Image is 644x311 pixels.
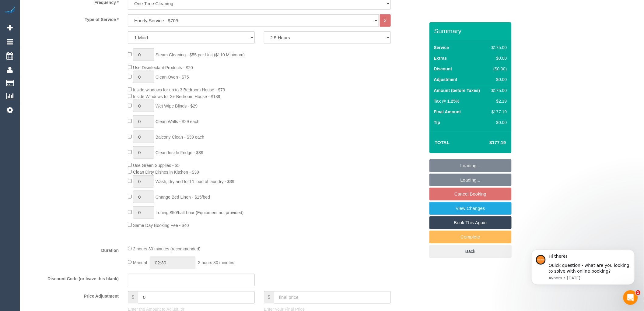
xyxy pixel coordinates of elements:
[133,247,201,252] span: 2 hours 30 minutes (recommended)
[133,170,199,175] span: Clean Dirty Dishes in Kitchen - $39
[128,291,138,304] span: $
[489,119,507,125] div: $0.00
[156,104,198,108] span: Wet Wipe Blinds - $29
[133,94,220,99] span: Inside Windows for 3+ Bedroom House - $139
[489,76,507,83] div: $0.00
[198,260,234,265] span: 2 hours 30 minutes
[434,55,447,61] label: Extras
[435,140,450,145] strong: Total
[21,246,123,254] label: Duration
[489,66,507,72] div: ($0.00)
[471,140,506,145] h4: $177.19
[434,27,509,34] h3: Summary
[274,291,391,304] input: final price
[434,76,457,83] label: Adjustment
[21,291,123,299] label: Price Adjustment
[133,163,180,168] span: Use Green Supplies - $5
[522,240,644,295] iframe: Intercom notifications message
[156,75,189,80] span: Clean Oven - $75
[21,274,123,282] label: Discount Code (or leave this blank)
[156,179,234,184] span: Wash, dry and fold 1 load of laundry - $39
[434,119,440,125] label: Tip
[156,119,199,124] span: Clean Walls - $29 each
[21,14,123,23] label: Type of Service *
[489,87,507,94] div: $175.00
[434,87,480,94] label: Amount (before Taxes)
[133,260,147,265] span: Manual
[434,66,452,72] label: Discount
[264,291,274,304] span: $
[4,6,16,15] img: Automaid Logo
[489,109,507,115] div: $177.19
[489,55,507,61] div: $0.00
[156,195,210,200] span: Change Bed Linen - $15/bed
[434,109,461,115] label: Final Amount
[156,150,203,155] span: Clean Inside Fridge - $39
[429,245,512,258] a: Back
[133,65,193,70] span: Use Disinfectant Products - $20
[156,135,204,140] span: Balcony Clean - $39 each
[623,290,638,305] iframe: Intercom live chat
[133,87,225,92] span: Inside windows for up to 3 Bedroom House - $79
[434,98,460,104] label: Tax @ 1.25%
[156,210,244,215] span: Ironing $50/half hour (Equipment not provided)
[133,223,189,228] span: Same Day Booking Fee - $40
[489,98,507,104] div: $2.19
[489,44,507,51] div: $175.00
[429,202,512,215] a: View Changes
[434,44,449,51] label: Service
[156,52,245,57] span: Steam Cleaning - $55 per Unit ($110 Minimum)
[429,216,512,229] a: Book This Again
[636,290,641,295] span: 1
